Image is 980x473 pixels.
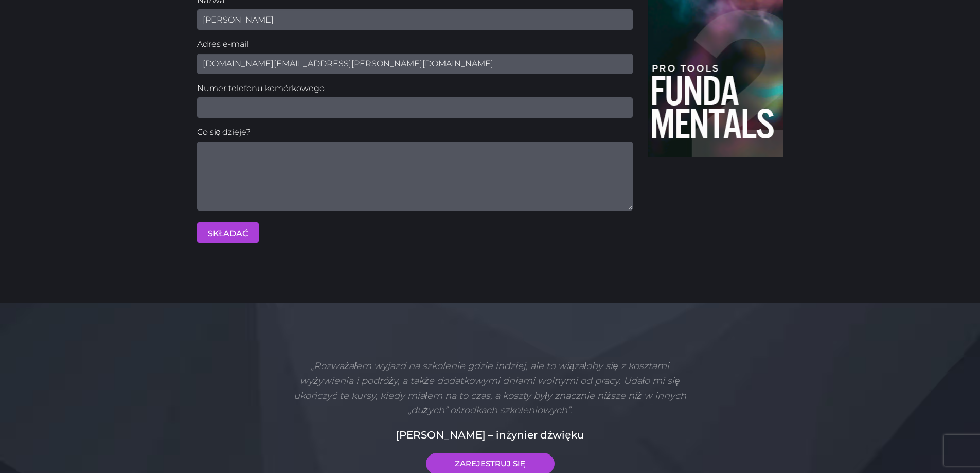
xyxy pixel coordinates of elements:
font: SKŁADAĆ [208,229,248,238]
font: „Rozważałem wyjazd na szkolenie gdzie indziej, ale to wiązałoby się z kosztami wyżywienia i podró... [294,360,686,416]
button: SKŁADAĆ [197,222,259,243]
font: Numer telefonu komórkowego [197,83,325,93]
font: Adres e-mail [197,39,248,49]
font: Co się dzieje? [197,127,251,137]
font: [PERSON_NAME] – inżynier dźwięku [396,429,584,441]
